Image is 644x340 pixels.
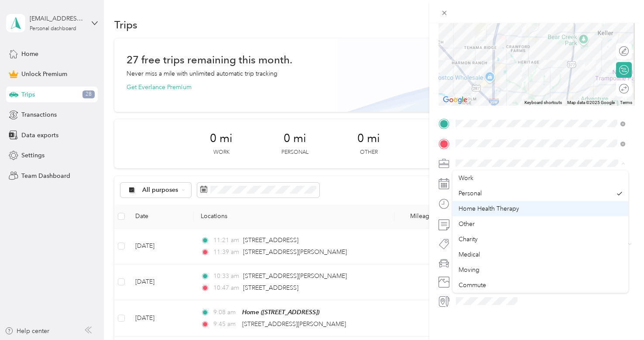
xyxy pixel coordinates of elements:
[567,100,615,105] span: Map data ©2025 Google
[459,266,480,274] span: Moving
[459,220,475,228] span: Other
[459,205,519,212] span: Home Health Therapy
[459,236,478,243] span: Charity
[441,94,469,106] a: Open this area in Google Maps (opens a new window)
[595,291,644,340] iframe: Everlance-gr Chat Button Frame
[459,174,473,182] span: Work
[459,251,480,258] span: Medical
[524,100,562,106] button: Keyboard shortcuts
[459,190,482,197] span: Personal
[459,281,486,289] span: Commute
[441,94,469,106] img: Google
